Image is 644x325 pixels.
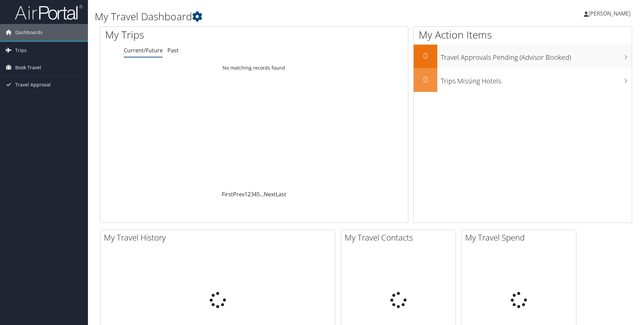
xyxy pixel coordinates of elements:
[104,232,335,243] h2: My Travel History
[95,9,456,24] h1: My Travel Dashboard
[15,76,51,93] span: Travel Approval
[245,191,248,198] a: 1
[124,47,163,54] a: Current/Future
[222,191,233,198] a: First
[105,28,275,42] h1: My Trips
[100,62,408,74] td: No matching records found
[264,191,276,198] a: Next
[414,45,632,68] a: 0Travel Approvals Pending (Advisor Booked)
[414,50,437,61] h2: 0
[257,191,260,198] a: 5
[584,3,637,24] a: [PERSON_NAME]
[589,10,630,17] span: [PERSON_NAME]
[276,191,286,198] a: Last
[254,191,257,198] a: 4
[441,49,632,62] h3: Travel Approvals Pending (Advisor Booked)
[414,74,437,85] h2: 0
[260,191,264,198] span: …
[441,73,632,86] h3: Trips Missing Hotels
[251,191,254,198] a: 3
[414,28,632,42] h1: My Action Items
[345,232,456,243] h2: My Travel Contacts
[167,47,179,54] a: Past
[248,191,251,198] a: 2
[15,24,43,41] span: Dashboards
[233,191,245,198] a: Prev
[414,68,632,92] a: 0Trips Missing Hotels
[15,59,41,76] span: Book Travel
[465,232,576,243] h2: My Travel Spend
[15,4,83,20] img: airportal-logo.png
[15,42,27,59] span: Trips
